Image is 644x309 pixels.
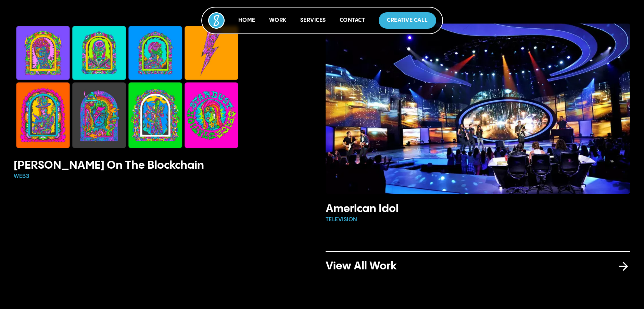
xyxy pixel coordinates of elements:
[340,17,365,23] a: Contact
[14,23,241,150] img: Bowie On The Blockchain
[269,17,287,23] a: Work
[14,23,241,180] a: Bowie On The Blockchain[PERSON_NAME] On The BlockchainWeb3
[326,23,631,194] img: American Idol
[300,17,326,23] a: Services
[326,259,609,273] h3: View All Work
[238,17,255,23] a: Home
[326,251,631,273] a: View All Work
[326,216,631,224] p: Television
[326,23,631,224] a: American IdolAmerican IdolTelevision
[14,158,241,172] h3: [PERSON_NAME] On The Blockchain
[208,12,225,29] img: Socialure Logo
[387,16,428,25] p: Creative Call
[14,172,241,180] p: Web3
[326,202,631,216] h3: American Idol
